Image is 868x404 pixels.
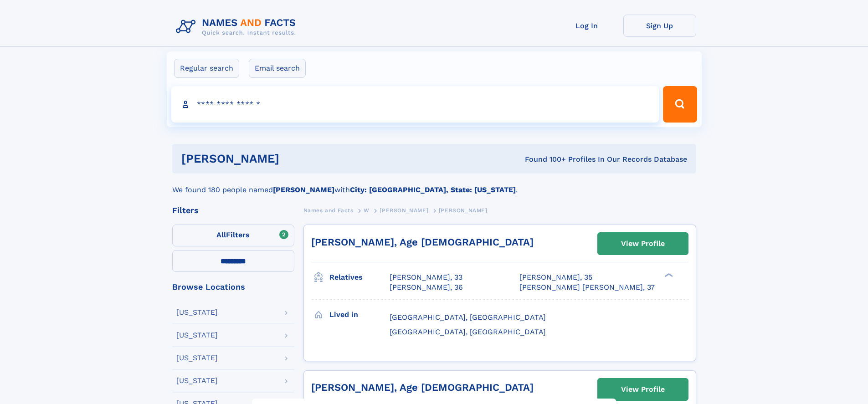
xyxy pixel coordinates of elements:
h3: Lived in [329,307,390,322]
label: Email search [249,59,306,78]
div: [US_STATE] [176,354,218,362]
a: W [364,205,370,216]
div: View Profile [621,379,665,400]
a: [PERSON_NAME], Age [DEMOGRAPHIC_DATA] [311,382,534,393]
span: All [216,230,226,239]
label: Filters [172,225,294,246]
input: search input [171,86,659,123]
b: City: [GEOGRAPHIC_DATA], State: [US_STATE] [350,185,516,194]
label: Regular search [174,59,239,78]
span: [GEOGRAPHIC_DATA], [GEOGRAPHIC_DATA] [390,313,546,322]
div: We found 180 people named with . [172,174,696,195]
a: [PERSON_NAME], 33 [390,272,462,282]
div: Browse Locations [172,283,294,291]
a: [PERSON_NAME] [PERSON_NAME], 37 [519,282,655,292]
a: Sign Up [623,15,696,37]
b: [PERSON_NAME] [273,185,334,194]
div: ❯ [663,272,673,278]
a: View Profile [598,378,688,400]
span: W [364,207,370,214]
img: Logo Names and Facts [172,15,303,39]
div: View Profile [621,233,665,254]
div: [US_STATE] [176,377,218,384]
div: [US_STATE] [176,309,218,316]
h3: Relatives [329,270,390,285]
a: [PERSON_NAME], Age [DEMOGRAPHIC_DATA] [311,236,534,248]
div: Filters [172,206,294,215]
a: Log In [550,15,623,37]
span: [GEOGRAPHIC_DATA], [GEOGRAPHIC_DATA] [390,327,546,336]
span: [PERSON_NAME] [439,207,488,214]
span: [PERSON_NAME] [380,207,428,214]
a: View Profile [598,233,688,255]
a: [PERSON_NAME] [380,205,428,216]
a: [PERSON_NAME], 35 [519,272,592,282]
div: Found 100+ Profiles In Our Records Database [402,154,687,164]
a: [PERSON_NAME], 36 [390,282,463,292]
div: [US_STATE] [176,332,218,339]
button: Search Button [663,86,697,123]
a: Names and Facts [303,205,354,216]
h1: [PERSON_NAME] [181,153,402,164]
